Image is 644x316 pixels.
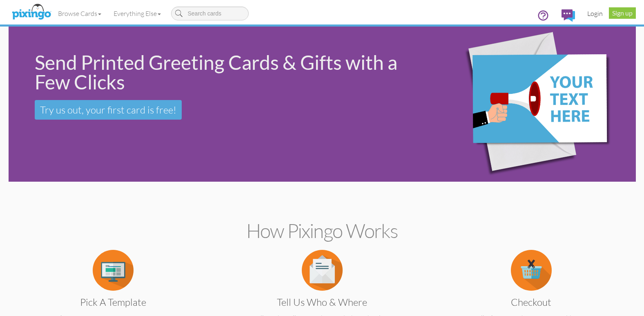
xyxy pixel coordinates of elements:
img: comments.svg [562,9,575,22]
input: Search cards [171,7,249,20]
div: Send Printed Greeting Cards & Gifts with a Few Clicks [35,53,420,92]
h2: How Pixingo works [23,220,622,242]
img: eb544e90-0942-4412-bfe0-c610d3f4da7c.png [433,15,631,194]
span: Try us out, your first card is free! [40,104,176,116]
iframe: Chat [644,316,644,316]
img: pixingo logo [10,2,53,22]
img: item.alt [302,250,343,291]
h3: Pick a Template [31,297,196,307]
a: Browse Cards [52,3,107,24]
img: item.alt [93,250,134,291]
img: item.alt [511,250,552,291]
h3: Checkout [449,297,614,307]
a: Everything Else [107,3,167,24]
a: Sign up [609,7,636,19]
a: Login [581,3,609,24]
a: Try us out, your first card is free! [35,100,182,120]
h3: Tell us Who & Where [240,297,405,307]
